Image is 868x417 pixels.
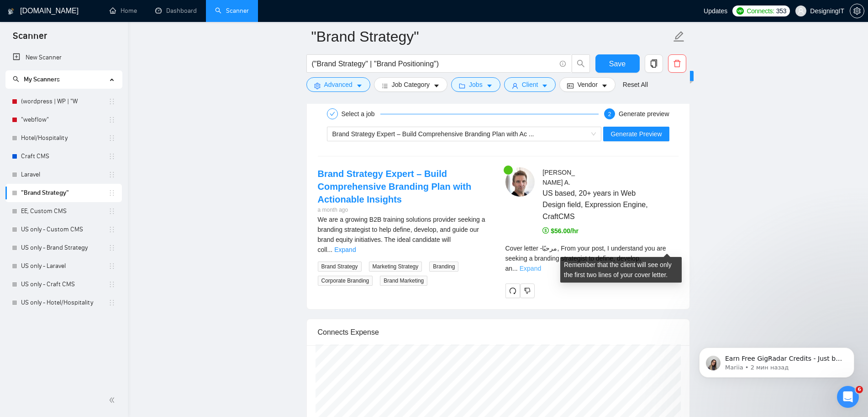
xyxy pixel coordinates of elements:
div: Connects Expense [318,319,679,345]
a: Hotel/Hospitality [21,129,108,147]
span: Jobs [469,80,483,90]
button: Generate Preview [603,127,669,141]
button: idcardVendorcaret-down [559,77,615,92]
span: Branding [429,262,458,272]
span: US based, 20+ years in Web Design field, Expression Engine, CraftCMS [542,187,651,222]
span: dollar [542,227,549,234]
button: Save [595,54,640,73]
span: caret-down [601,82,608,89]
span: copy [645,59,663,68]
span: search [572,59,589,68]
span: Save [609,58,626,69]
div: Generate preview [619,108,669,119]
div: Select a job [342,108,380,119]
li: Hotel/Hospitality [5,129,122,147]
span: holder [108,98,116,105]
a: "webflow" [21,111,108,129]
span: Brand Marketing [380,276,427,286]
a: setting [850,7,864,15]
input: Scanner name... [311,25,671,48]
span: edit [673,31,685,43]
span: holder [108,153,116,160]
span: Generate Preview [610,129,662,139]
span: Job Category [392,80,430,90]
span: [PERSON_NAME] A . [542,169,575,186]
span: delete [668,59,686,68]
a: Brand Strategy Expert – Build Comprehensive Branding Plan with Actionable Insights [318,169,472,204]
button: copy [645,54,663,73]
li: US only - Laravel [5,257,122,275]
span: Brand Strategy [318,262,362,272]
span: caret-down [542,82,548,89]
span: user [512,82,518,89]
li: Laravel [5,166,122,184]
button: delete [668,54,686,73]
span: check [330,111,335,117]
span: folder [459,82,465,89]
span: 6 [856,386,863,393]
span: Marketing Strategy [369,262,422,272]
span: caret-down [433,82,440,89]
span: idcard [567,82,573,89]
a: searchScanner [215,7,249,15]
a: US only - Hotel/Hospitality [21,294,108,312]
a: Reset All [623,80,648,90]
img: c1hvrizM05mLJAj-kdV2CcRhRN5fLVV3l1EDi9R5xtYOjSagYM170R0f2I93DtT3tH [505,167,535,197]
button: dislike [520,283,535,298]
span: holder [108,134,116,142]
li: "Brand Strategy" [5,184,122,202]
span: holder [108,226,116,233]
button: userClientcaret-down [504,77,556,92]
span: redo [506,287,520,294]
a: Expand [334,246,356,253]
a: dashboardDashboard [155,7,197,15]
button: setting [850,4,864,18]
span: caret-down [356,82,363,89]
span: setting [850,7,864,15]
span: holder [108,171,116,178]
span: search [13,76,19,82]
span: $56.00/hr [542,227,579,235]
span: Client [522,80,538,90]
li: US only - Craft CMS [5,275,122,294]
li: New Scanner [5,48,122,67]
a: Expand [520,265,541,272]
div: Remember that the client will see only the first two lines of your cover letter. [560,257,682,283]
span: My Scanners [24,75,60,83]
span: holder [108,189,116,197]
iframe: Intercom live chat [837,386,859,408]
a: homeHome [110,7,137,15]
button: redo [505,283,520,298]
img: upwork-logo.png [736,7,744,15]
li: EE, Custom CMS [5,202,122,220]
span: 2 [608,111,611,118]
span: holder [108,262,116,270]
span: Advanced [324,80,352,90]
span: caret-down [486,82,493,89]
iframe: Intercom notifications сообщение [685,328,868,392]
span: ... [327,246,333,253]
span: My Scanners [13,75,60,83]
li: Craft CMS [5,147,122,166]
span: Brand Strategy Expert – Build Comprehensive Branding Plan with Ac ... [332,130,534,138]
li: US only - Custom CMS [5,220,122,239]
div: Remember that the client will see only the first two lines of your cover letter. [505,243,679,273]
a: EE, Custom CMS [21,202,108,220]
span: bars [382,82,388,89]
span: 353 [776,6,786,16]
button: barsJob Categorycaret-down [374,77,447,92]
span: Cover letter - مرحبًا, From your post, I understand you are seeking a branding strategist to defi... [505,245,666,272]
input: Search Freelance Jobs... [312,58,556,69]
span: Updates [704,7,727,15]
span: dislike [524,287,531,294]
a: Craft CMS [21,147,108,166]
a: US only - Craft CMS [21,275,108,294]
span: Scanner [5,29,54,48]
span: ... [512,265,518,272]
span: setting [314,82,321,89]
a: "Brand Strategy" [21,184,108,202]
span: double-left [109,396,118,405]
